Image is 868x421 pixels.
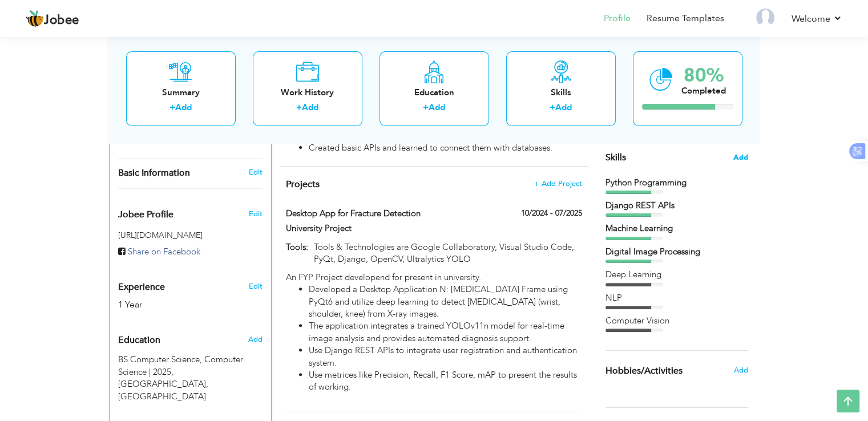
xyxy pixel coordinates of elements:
span: BS Computer Science, University of Management and Technology, 2025 [118,354,243,377]
span: Share on Facebook [128,246,200,257]
label: + [296,102,302,114]
div: Summary [135,87,227,99]
img: Profile Img [756,9,774,27]
label: University Project [286,222,478,234]
li: Use metrices like Precision, Recall, F1 Score, mAP to present the results of working. [309,369,582,394]
a: Welcome [792,12,842,26]
a: Add [302,102,318,114]
span: Skills [605,151,626,164]
div: Education [389,87,480,99]
div: Add your educational degree. [118,329,263,403]
div: 80% [681,66,726,85]
h5: [URL][DOMAIN_NAME] [118,231,263,240]
div: NLP [605,292,748,304]
p: Tools & Technologies are Google Collaboratory, Visual Studio Code, PyQt, Django, OpenCV, Ultralyt... [308,241,582,266]
img: jobee.io [26,10,44,28]
div: 1 Year [118,298,236,311]
div: Work History [262,87,353,99]
span: [GEOGRAPHIC_DATA], [GEOGRAPHIC_DATA] [118,378,208,402]
label: Desktop App for Fracture Detection [286,208,478,220]
span: + Add Project [534,180,582,188]
div: Django REST APIs [605,200,748,212]
span: Jobee Profile [118,210,173,220]
div: BS Computer Science, 2025 [110,354,271,403]
label: + [550,102,555,114]
div: Completed [681,85,726,97]
div: Python Programming [605,177,748,189]
span: Jobee [44,14,79,27]
a: Add [175,102,192,114]
span: Basic Information [118,168,190,179]
div: Enhance your career by creating a custom URL for your Jobee public profile. [110,197,271,226]
span: Edit [248,209,262,219]
div: Machine Learning [605,222,748,234]
div: Digital Image Processing [605,246,748,258]
div: Share some of your professional and personal interests. [597,351,757,391]
li: The application integrates a trained YOLOv11n model for real-time image analysis and provides aut... [309,320,582,345]
a: Resume Templates [647,12,724,25]
label: Tools: [286,241,308,253]
a: Profile [604,12,631,25]
span: Add [733,365,748,375]
a: Edit [248,167,262,177]
a: Add [555,102,572,114]
span: Projects [286,178,320,191]
span: Experience [118,282,165,293]
a: Add [429,102,445,114]
a: Edit [248,281,262,292]
span: Hobbies/Activities [605,366,683,377]
div: Deep Learning [605,269,748,281]
p: Created basic APIs and learned to connect them with databases. [309,142,582,154]
div: Skills [515,87,607,99]
a: Jobee [26,10,79,28]
li: Use Django REST APIs to integrate user registration and authentication system. [309,345,582,369]
span: Add [248,334,262,345]
label: + [423,102,429,114]
label: + [169,102,175,114]
div: An FYP Project developend for present in university. [286,272,582,394]
span: Education [118,335,160,346]
span: Add [733,152,748,163]
li: Developed a Desktop Application N: [MEDICAL_DATA] Frame using PyQt6 and utilize deep learning to ... [309,284,582,320]
div: Computer Vision [605,315,748,327]
label: 10/2024 - 07/2025 [521,208,582,219]
h4: This helps to highlight the project, tools and skills you have worked on. [286,179,582,190]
